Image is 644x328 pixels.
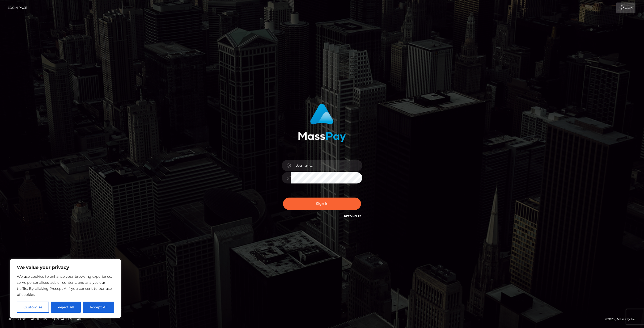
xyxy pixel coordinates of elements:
button: Accept All [83,302,114,313]
img: MassPay Login [298,104,346,142]
button: Reject All [51,302,81,313]
div: © 2025 , MassPay Inc. [605,316,640,322]
a: Homepage [6,315,28,323]
div: We value your privacy [10,259,121,318]
a: Need Help? [344,215,361,218]
button: Customise [17,302,49,313]
a: Login Page [8,3,27,13]
button: Sign in [283,198,361,210]
a: About Us [29,315,49,323]
a: API [75,315,85,323]
p: We value your privacy [17,264,114,270]
a: Login [616,3,635,13]
p: We use cookies to enhance your browsing experience, serve personalised ads or content, and analys... [17,273,114,298]
a: Contact Us [50,315,74,323]
input: Username... [291,160,362,171]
